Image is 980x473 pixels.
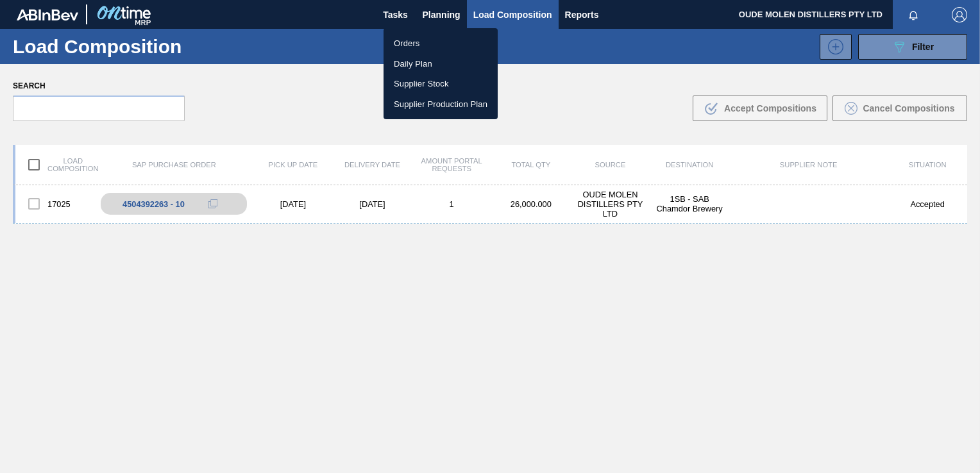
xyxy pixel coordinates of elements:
[384,54,498,74] a: Daily Plan
[384,33,498,54] a: Orders
[384,94,498,115] a: Supplier Production Plan
[384,74,498,94] a: Supplier Stock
